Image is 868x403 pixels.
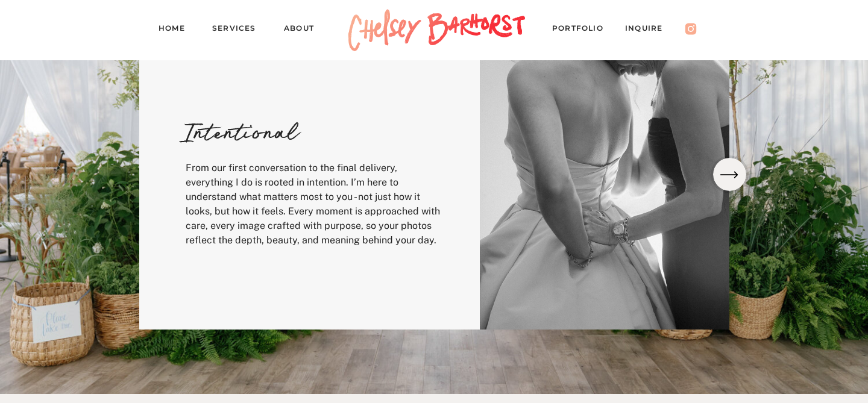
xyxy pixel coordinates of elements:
[159,22,195,39] a: Home
[284,22,325,39] a: About
[625,22,675,39] a: Inquire
[183,105,324,151] h3: Intentional
[552,22,615,39] a: PORTFOLIO
[186,161,445,245] p: From our first conversation to the final delivery, everything I do is rooted in intention. I’m he...
[212,22,266,39] a: Services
